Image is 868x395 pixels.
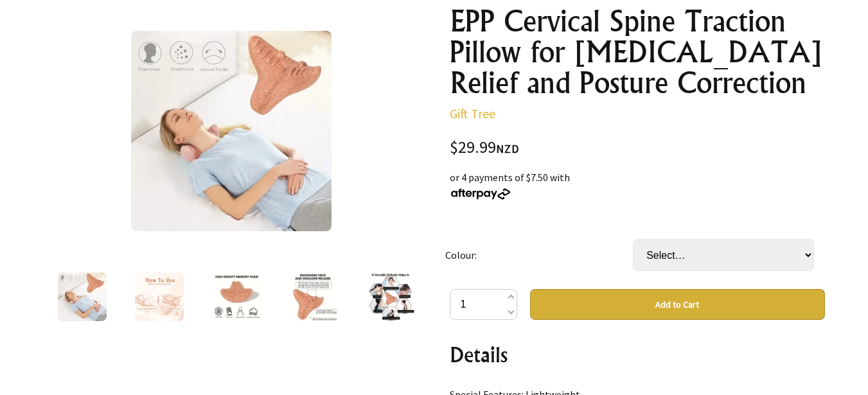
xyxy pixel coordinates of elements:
img: EPP Cervical Spine Traction Pillow for Neck Pain Relief and Posture Correction [289,272,338,321]
img: EPP Cervical Spine Traction Pillow for Neck Pain Relief and Posture Correction [58,272,107,321]
div: $29.99 [450,139,825,157]
img: Afterpay [450,188,511,200]
td: Colour: [445,221,633,289]
img: EPP Cervical Spine Traction Pillow for Neck Pain Relief and Posture Correction [212,272,261,321]
h2: Details [450,339,825,370]
img: EPP Cervical Spine Traction Pillow for Neck Pain Relief and Posture Correction [135,272,184,321]
h1: EPP Cervical Spine Traction Pillow for [MEDICAL_DATA] Relief and Posture Correction [450,6,825,98]
img: EPP Cervical Spine Traction Pillow for Neck Pain Relief and Posture Correction [131,31,332,231]
img: EPP Cervical Spine Traction Pillow for Neck Pain Relief and Posture Correction [366,272,415,321]
a: Gift Tree [450,105,495,121]
button: Add to Cart [530,289,825,320]
span: NZD [496,141,519,156]
div: or 4 payments of $7.50 with [450,170,825,200]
